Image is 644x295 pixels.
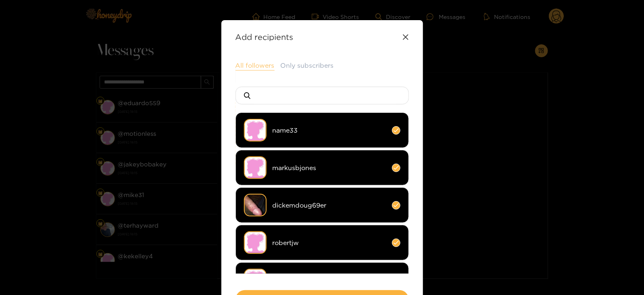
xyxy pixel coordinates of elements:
[244,194,267,216] img: h8rst-screenshot_20250801_060830_chrome.jpg
[236,61,275,71] button: All followers
[236,32,294,42] strong: Add recipients
[281,61,334,70] button: Only subscribers
[244,231,267,254] img: no-avatar.png
[244,269,267,291] img: no-avatar.png
[273,201,386,210] span: dickemdoug69er
[273,126,386,135] span: name33
[244,119,267,141] img: no-avatar.png
[273,163,386,172] span: markusbjones
[273,238,386,247] span: robertjw
[244,156,267,179] img: no-avatar.png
